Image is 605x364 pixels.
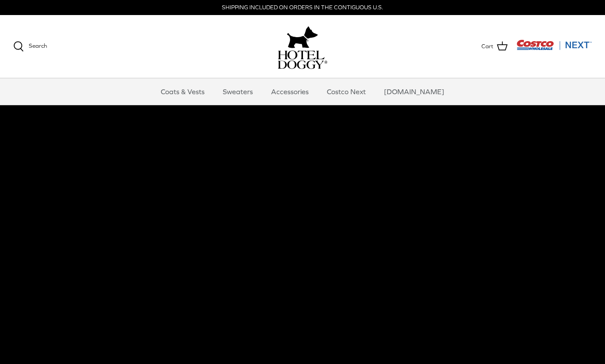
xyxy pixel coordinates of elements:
a: Sweaters [215,78,261,105]
a: Coats & Vests [153,78,213,105]
a: Visit Costco Next [516,45,592,52]
a: Accessories [263,78,317,105]
a: [DOMAIN_NAME] [376,78,452,105]
img: hoteldoggy.com [287,24,318,50]
span: Search [29,42,47,49]
span: Cart [481,42,493,51]
a: Cart [481,41,508,52]
img: Costco Next [516,39,592,50]
a: Costco Next [319,78,374,105]
a: Search [13,41,47,52]
a: hoteldoggy.com hoteldoggycom [278,24,327,69]
img: hoteldoggycom [278,50,327,69]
